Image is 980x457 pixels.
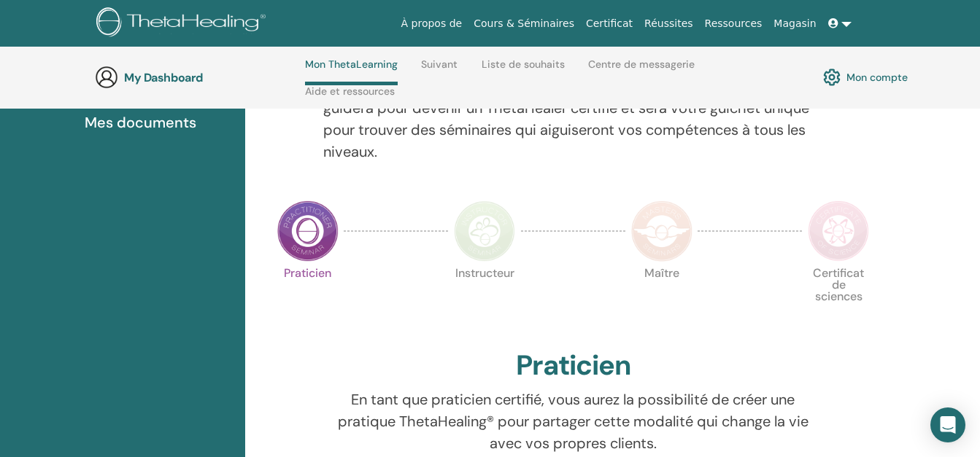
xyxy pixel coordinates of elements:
a: Certificat [580,10,638,37]
h2: Praticien [516,349,630,383]
a: Cours & Séminaires [468,10,580,37]
a: À propos de [396,10,468,37]
p: Praticien [277,267,339,329]
a: Réussites [638,10,698,37]
a: Suivant [421,58,458,82]
img: generic-user-icon.jpg [95,66,118,89]
a: Mon compte [823,65,908,90]
a: Magasin [768,10,822,37]
img: cog.svg [823,65,841,90]
p: Instructeur [454,267,515,329]
a: Mon ThetaLearning [305,58,398,85]
h3: My Dashboard [124,71,270,85]
a: Aide et ressources [305,85,395,109]
img: Practitioner [277,200,339,262]
span: Mes documents [85,112,196,133]
p: Certificat de sciences [808,267,869,329]
a: Centre de messagerie [588,58,695,82]
img: Certificate of Science [808,200,869,262]
p: Maître [631,267,692,329]
img: Instructor [454,200,515,262]
p: En tant que praticien certifié, vous aurez la possibilité de créer une pratique ThetaHealing® pou... [323,388,822,454]
a: Liste de souhaits [482,58,565,82]
div: Open Intercom Messenger [930,407,965,442]
a: Ressources [699,10,768,37]
img: Master [631,200,692,262]
img: logo.png [96,7,271,40]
